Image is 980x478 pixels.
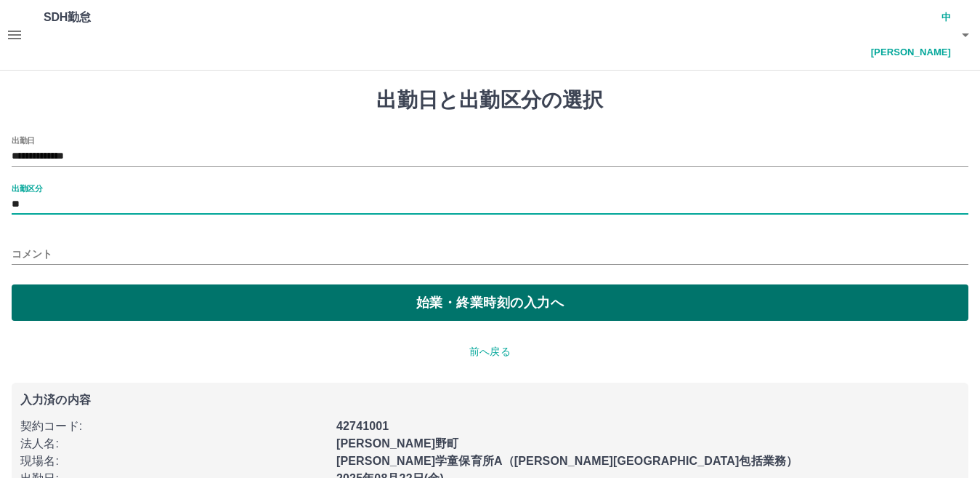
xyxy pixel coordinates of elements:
[336,420,389,432] b: 42741001
[20,418,328,435] p: 契約コード :
[12,284,968,321] button: 始業・終業時刻の入力へ
[20,453,328,470] p: 現場名 :
[12,183,42,194] label: 出勤区分
[12,88,968,113] h1: 出勤日と出勤区分の選択
[20,394,960,406] p: 入力済の内容
[20,435,328,453] p: 法人名 :
[12,344,968,359] p: 前へ戻る
[336,455,798,467] b: [PERSON_NAME]学童保育所A（[PERSON_NAME][GEOGRAPHIC_DATA]包括業務）
[12,135,35,146] label: 出勤日
[336,437,459,450] b: [PERSON_NAME]野町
